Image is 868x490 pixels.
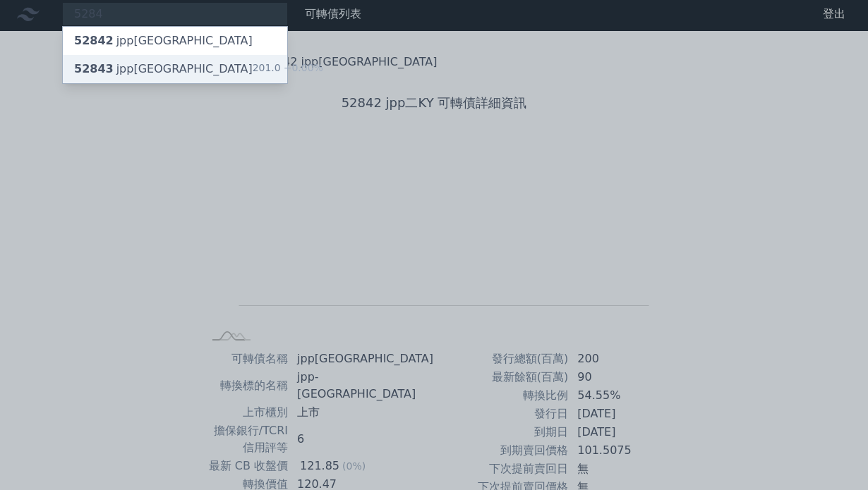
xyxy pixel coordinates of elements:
span: 52842 [74,34,114,47]
span: +0.00% [281,62,323,73]
div: jpp[GEOGRAPHIC_DATA] [74,32,253,49]
a: 52843jpp[GEOGRAPHIC_DATA] 201.0+0.00% [63,55,287,83]
a: 52842jpp[GEOGRAPHIC_DATA] [63,27,287,55]
div: jpp[GEOGRAPHIC_DATA] [74,61,253,78]
span: 52843 [74,62,114,75]
div: 201.0 [253,61,323,78]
